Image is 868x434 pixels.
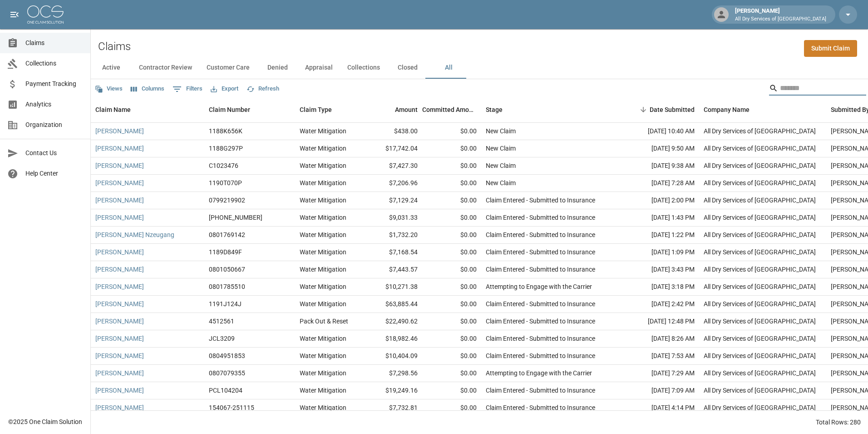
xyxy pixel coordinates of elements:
div: $63,885.44 [363,296,422,313]
button: Customer Care [199,57,257,79]
div: PCL104204 [209,386,242,395]
div: [DATE] 7:53 AM [617,348,699,365]
div: Amount [395,97,418,122]
div: 1189D849F [209,247,242,257]
div: Water Mitigation [300,230,346,239]
div: All Dry Services of Atlanta [704,351,816,360]
div: Claim Type [300,97,332,122]
div: $7,129.24 [363,192,422,209]
div: All Dry Services of Atlanta [704,230,816,239]
a: [PERSON_NAME] [95,213,144,222]
a: [PERSON_NAME] [95,334,144,343]
div: Water Mitigation [300,282,346,291]
button: Active [91,57,132,79]
div: $17,742.04 [363,140,422,157]
div: [DATE] 9:38 AM [617,157,699,175]
div: Claim Entered - Submitted to Insurance [486,403,595,412]
div: $0.00 [422,140,481,157]
div: $7,168.54 [363,244,422,261]
div: $7,427.30 [363,157,422,175]
button: Collections [340,57,387,79]
div: 300-0359515-2025 [209,213,262,222]
div: $0.00 [422,296,481,313]
div: [DATE] 1:09 PM [617,244,699,261]
div: [DATE] 7:28 AM [617,175,699,192]
div: Attempting to Engage with the Carrier [486,282,592,291]
div: Claim Entered - Submitted to Insurance [486,230,595,239]
a: [PERSON_NAME] [95,403,144,412]
div: $9,031.33 [363,209,422,227]
div: [DATE] 7:09 AM [617,382,699,399]
div: [DATE] 3:43 PM [617,261,699,278]
div: [PERSON_NAME] [731,6,830,23]
div: All Dry Services of Atlanta [704,334,816,343]
a: [PERSON_NAME] [95,282,144,291]
div: Claim Entered - Submitted to Insurance [486,299,595,308]
span: Analytics [25,100,83,109]
div: C1023476 [209,161,238,170]
div: $22,490.62 [363,313,422,330]
div: [DATE] 9:50 AM [617,140,699,157]
div: Date Submitted [617,97,699,122]
div: All Dry Services of Atlanta [704,386,816,395]
div: Company Name [699,97,826,122]
div: Water Mitigation [300,368,346,378]
div: $0.00 [422,261,481,278]
div: Committed Amount [422,97,481,122]
div: $0.00 [422,227,481,244]
p: All Dry Services of [GEOGRAPHIC_DATA] [735,15,826,23]
div: Claim Entered - Submitted to Insurance [486,265,595,274]
div: New Claim [486,144,516,153]
div: Claim Name [95,97,131,122]
div: $19,249.16 [363,382,422,399]
div: Water Mitigation [300,161,346,170]
a: [PERSON_NAME] Nzeugang [95,230,174,239]
div: Claim Entered - Submitted to Insurance [486,213,595,222]
div: $0.00 [422,244,481,261]
a: [PERSON_NAME] [95,144,144,153]
a: [PERSON_NAME] [95,178,144,187]
div: $0.00 [422,192,481,209]
span: Collections [25,59,83,68]
div: Claim Entered - Submitted to Insurance [486,317,595,326]
div: Water Mitigation [300,126,346,136]
a: [PERSON_NAME] [95,161,144,170]
div: Date Submitted [650,97,695,122]
div: Water Mitigation [300,213,346,222]
div: $0.00 [422,348,481,365]
div: JCL3209 [209,334,235,343]
div: [DATE] 3:18 PM [617,278,699,296]
div: Claim Type [295,97,363,122]
div: $0.00 [422,123,481,140]
div: All Dry Services of Atlanta [704,213,816,222]
div: 0799219902 [209,196,245,205]
button: Contractor Review [132,57,199,79]
div: [DATE] 12:48 PM [617,313,699,330]
div: Claim Number [204,97,295,122]
div: Claim Entered - Submitted to Insurance [486,196,595,205]
div: [DATE] 2:00 PM [617,192,699,209]
div: All Dry Services of Atlanta [704,265,816,274]
div: 0801050667 [209,265,245,274]
a: [PERSON_NAME] [95,368,144,378]
div: © 2025 One Claim Solution [8,417,82,426]
div: $10,271.38 [363,278,422,296]
button: Appraisal [298,57,340,79]
div: $18,982.46 [363,330,422,348]
div: 1188K656K [209,126,242,136]
div: $0.00 [422,175,481,192]
div: $0.00 [422,157,481,175]
div: $0.00 [422,313,481,330]
div: Water Mitigation [300,403,346,412]
div: Company Name [704,97,750,122]
img: ocs-logo-white-transparent.png [27,5,64,24]
a: [PERSON_NAME] [95,299,144,308]
div: dynamic tabs [91,57,868,79]
div: $0.00 [422,209,481,227]
div: Committed Amount [422,97,477,122]
button: Views [93,82,125,96]
div: $7,732.81 [363,399,422,417]
div: Claim Number [209,97,250,122]
div: Search [769,81,866,97]
div: Total Rows: 280 [816,418,861,427]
